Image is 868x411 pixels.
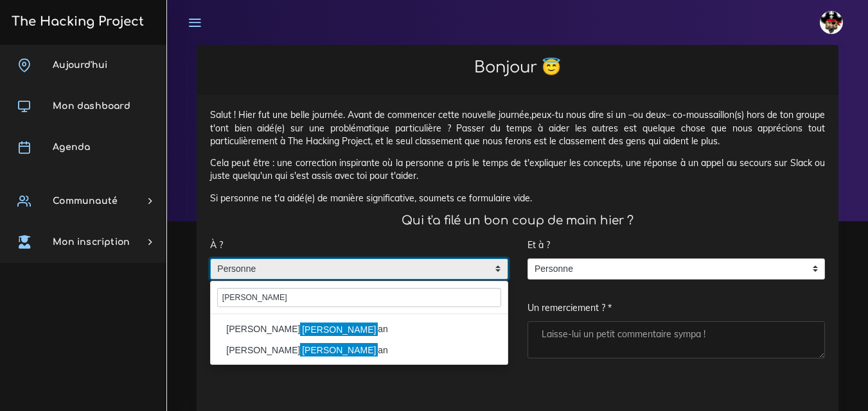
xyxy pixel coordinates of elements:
[217,288,501,307] input: écrivez 3 charactères minimum pour afficher les résultats
[8,15,144,29] h3: The Hacking Project
[820,11,843,34] img: avatar
[53,196,118,206] span: Communauté
[527,232,550,258] label: Et à ?
[210,156,825,183] p: Cela peut être : une correction inspirante où la personne a pris le temps de t'expliquer les conc...
[53,142,90,152] span: Agenda
[527,296,612,322] label: Un remerciement ? *
[300,323,378,337] mark: [PERSON_NAME]
[528,259,806,280] span: Personne
[210,232,223,258] label: À ?
[210,58,825,77] h2: Bonjour 😇
[300,343,378,357] mark: [PERSON_NAME]
[53,101,130,111] span: Mon dashboard
[53,237,130,247] span: Mon inscription
[211,340,508,360] li: [PERSON_NAME] an
[210,108,825,147] p: Salut ! Hier fut une belle journée. Avant de commencer cette nouvelle journée,peux-tu nous dire s...
[211,319,508,340] li: [PERSON_NAME] an
[53,60,107,70] span: Aujourd'hui
[210,214,825,228] h4: Qui t'a filé un bon coup de main hier ?
[211,259,488,280] span: Personne
[210,192,825,205] p: Si personne ne t'a aidé(e) de manière significative, soumets ce formulaire vide.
